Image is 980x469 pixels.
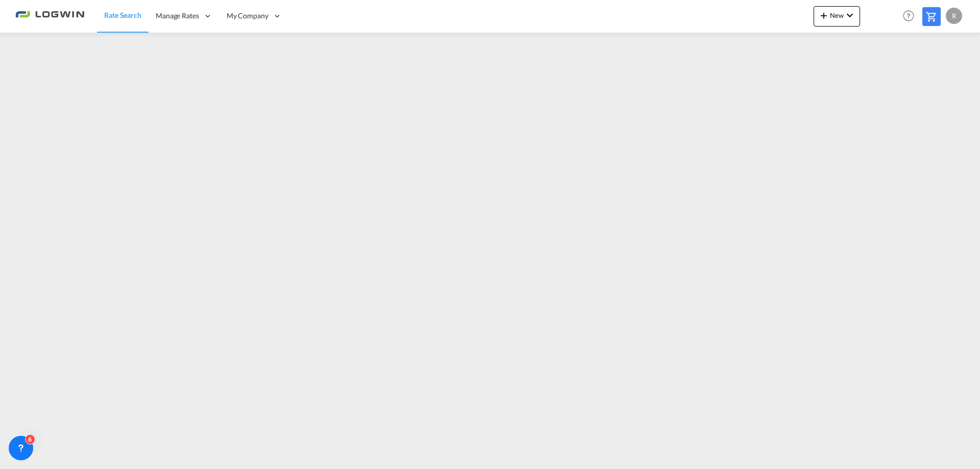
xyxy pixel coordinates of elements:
[227,11,268,21] span: My Company
[156,11,199,21] span: Manage Rates
[844,9,856,21] md-icon: icon-chevron-down
[946,8,962,24] div: R
[818,11,856,19] span: New
[818,9,830,21] md-icon: icon-plus 400-fg
[900,7,922,26] div: Help
[15,5,84,28] img: 2761ae10d95411efa20a1f5e0282d2d7.png
[104,11,141,19] span: Rate Search
[814,6,860,27] button: icon-plus 400-fgNewicon-chevron-down
[900,7,917,24] span: Help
